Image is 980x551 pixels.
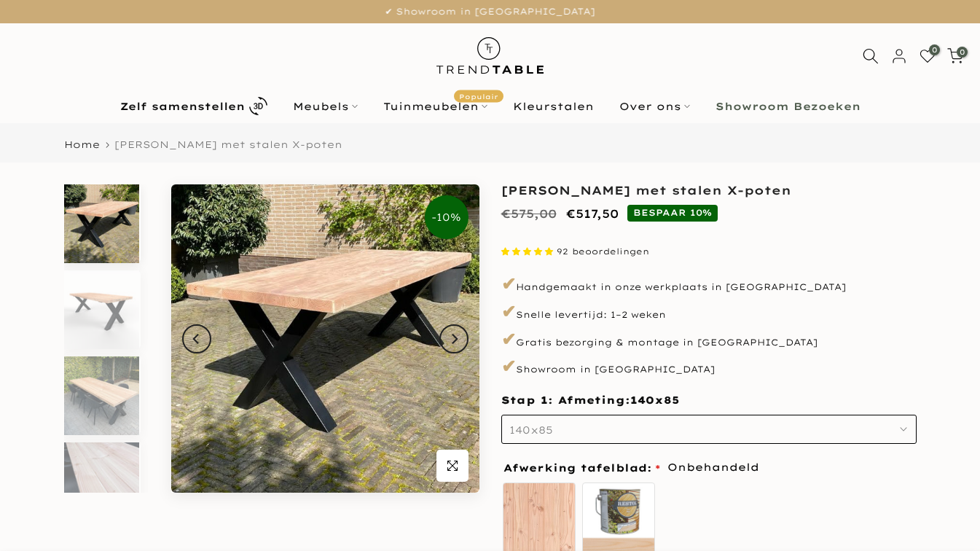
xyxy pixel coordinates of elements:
[18,4,962,20] p: ✔ Showroom in [GEOGRAPHIC_DATA]
[501,272,917,297] p: Handgemaakt in onze werkplaats in [GEOGRAPHIC_DATA]
[947,48,963,64] a: 0
[1,477,74,550] iframe: toggle-frame
[501,354,917,379] p: Showroom in [GEOGRAPHIC_DATA]
[501,300,516,322] span: ✔
[501,206,557,221] del: €575,00
[370,98,500,115] a: TuinmeubelenPopulair
[627,205,718,221] span: BESPAAR 10%
[454,90,503,102] span: Populair
[439,324,469,353] button: Next
[501,355,516,377] span: ✔
[557,246,649,257] span: 92 beoordelingen
[64,270,139,349] img: Rechthoekige douglas tuintafel met zwarte stalen X-poten
[501,394,679,407] span: Stap 1: Afmeting:
[171,184,479,493] img: Rechthoekige douglas tuintafel met stalen X-poten
[566,203,619,224] ins: €517,50
[501,300,917,324] p: Snelle levertijd: 1–2 weken
[501,327,917,352] p: Gratis bezorging & montage in [GEOGRAPHIC_DATA]
[64,184,139,263] img: Rechthoekige douglas tuintafel met stalen X-poten
[500,98,606,115] a: Kleurstalen
[702,98,873,115] a: Showroom Bezoeken
[503,463,660,473] span: Afwerking tafelblad:
[501,415,917,444] button: 140x85
[606,98,702,115] a: Over ons
[501,246,557,257] span: 4.87 stars
[501,184,917,196] h1: [PERSON_NAME] met stalen X-poten
[630,394,679,408] span: 140x85
[107,93,280,119] a: Zelf samenstellen
[509,423,553,437] span: 140x85
[114,138,342,150] span: [PERSON_NAME] met stalen X-poten
[957,47,968,58] span: 0
[501,328,516,350] span: ✔
[280,98,370,115] a: Meubels
[667,458,759,477] span: Onbehandeld
[716,101,861,112] b: Showroom Bezoeken
[501,273,516,294] span: ✔
[920,48,936,64] a: 0
[120,101,245,112] b: Zelf samenstellen
[426,23,554,88] img: trend-table
[64,140,100,149] a: Home
[182,324,211,353] button: Previous
[929,44,940,55] span: 0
